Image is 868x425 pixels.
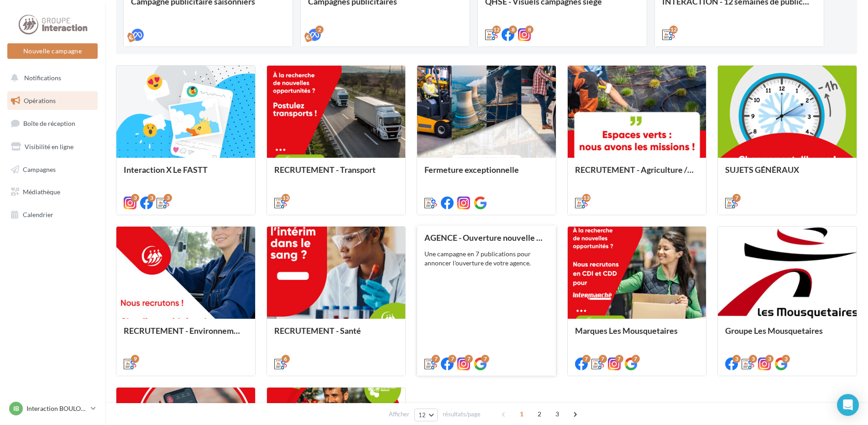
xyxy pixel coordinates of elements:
span: 12 [418,411,426,419]
div: 3 [782,355,790,363]
span: 2 [532,407,547,421]
a: Boîte de réception [5,114,99,133]
div: 13 [282,194,290,202]
span: Médiathèque [23,188,60,196]
div: 3 [147,194,156,202]
div: 3 [765,355,774,363]
a: Calendrier [5,205,99,224]
span: Visibilité en ligne [25,143,73,150]
div: AGENCE - Ouverture nouvelle agence [424,233,549,242]
div: SUJETS GÉNÉRAUX [725,165,849,183]
div: 8 [509,26,517,34]
div: 12 [669,26,678,34]
span: Afficher [389,410,409,419]
span: 3 [550,407,565,421]
div: 12 [492,26,501,34]
div: 7 [732,194,741,202]
span: Calendrier [23,211,53,218]
div: 7 [615,355,623,363]
button: 12 [414,409,438,421]
div: 7 [582,355,591,363]
div: RECRUTEMENT - Agriculture / Espaces verts [575,165,699,183]
div: 3 [164,194,172,202]
a: Médiathèque [5,182,99,202]
span: 1 [514,407,529,421]
a: Opérations [5,91,99,110]
div: 7 [448,355,456,363]
a: IB Interaction BOULOGNE SUR MER [7,400,98,417]
div: 6 [282,355,290,363]
span: Boîte de réception [23,119,75,127]
span: IB [13,404,19,413]
div: 2 [315,26,324,34]
div: Fermeture exceptionnelle [424,165,549,183]
div: Interaction X Le FASTT [124,165,248,183]
div: Open Intercom Messenger [837,394,859,416]
span: Opérations [24,97,56,104]
div: RECRUTEMENT - Santé [274,326,398,344]
span: Campagnes [23,165,56,173]
div: 7 [632,355,640,363]
span: Notifications [24,74,61,82]
div: 13 [582,194,591,202]
a: Campagnes [5,160,99,179]
p: Interaction BOULOGNE SUR MER [26,404,87,413]
div: Groupe Les Mousquetaires [725,326,849,344]
div: 3 [131,194,139,202]
div: 9 [131,355,139,363]
span: résultats/page [443,410,481,419]
div: RECRUTEMENT - Transport [274,165,398,183]
div: 3 [732,355,741,363]
div: 8 [525,26,533,34]
div: 7 [599,355,607,363]
button: Nouvelle campagne [7,43,98,59]
div: 7 [481,355,489,363]
div: Une campagne en 7 publications pour annoncer l'ouverture de votre agence. [424,249,549,268]
a: Visibilité en ligne [5,137,99,156]
div: Marques Les Mousquetaires [575,326,699,344]
div: RECRUTEMENT - Environnement [124,326,248,344]
div: 7 [432,355,440,363]
div: 7 [465,355,473,363]
div: 3 [749,355,757,363]
button: Notifications [5,68,96,88]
